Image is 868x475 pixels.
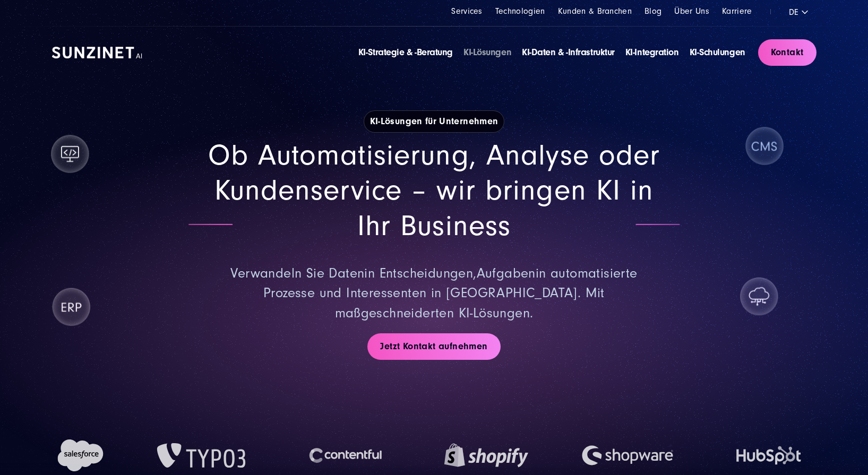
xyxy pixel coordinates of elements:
a: Karriere [722,6,752,16]
a: Technologien [495,6,545,16]
a: Über Uns [674,6,709,16]
a: Jetzt Kontakt aufnehmen [367,333,500,360]
span: in automatisierte Prozesse und Interessenten in [GEOGRAPHIC_DATA]. Mit maßgeschneiderten KI-Lösun... [263,265,638,321]
h1: KI-Lösungen für Unternehmen [364,110,505,133]
a: KI-Schulungen [690,47,745,58]
span: Aufgaben [477,265,536,281]
a: Blog [644,6,661,16]
a: KI-Integration [625,47,679,58]
img: SUNZINET AI Logo [52,47,142,58]
span: Entscheidungen [380,265,474,281]
a: Services [451,6,483,16]
div: Navigation Menu [358,46,745,59]
a: Kunden & Branchen [558,6,632,16]
span: Verwandeln Sie Daten [230,265,364,281]
div: Navigation Menu [451,5,752,18]
span: in [364,265,375,281]
a: KI-Daten & -Infrastruktur [522,47,615,58]
span: Ob Automatisierung, Analyse oder Kundenservice – wir bringen KI in Ihr Business [208,139,660,243]
span: , [473,265,476,281]
a: KI-Strategie & -Beratung [358,47,453,58]
a: KI-Lösungen [463,47,511,58]
a: Kontakt [758,39,817,66]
